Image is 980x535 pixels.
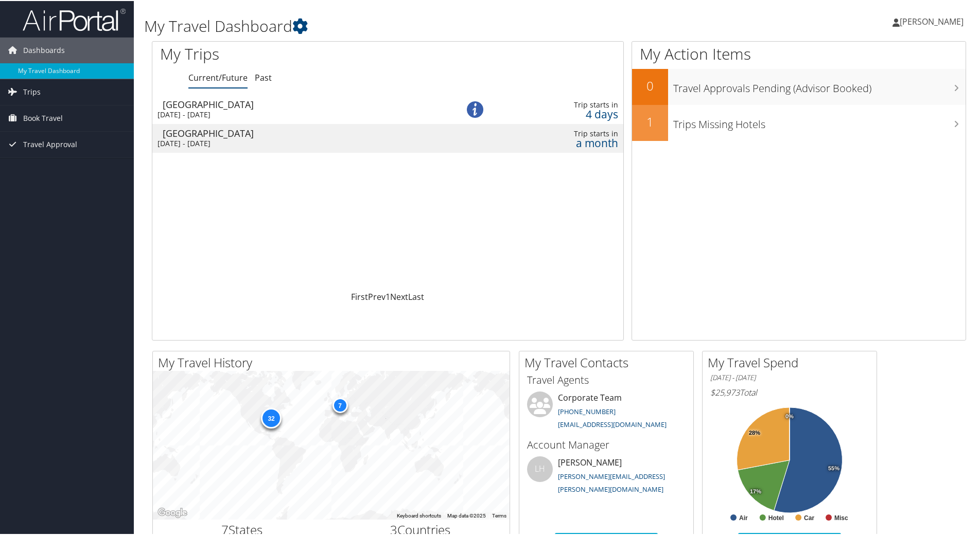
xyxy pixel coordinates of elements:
div: [DATE] - [DATE] [157,138,431,147]
a: Open this area in Google Maps (opens a new window) [155,505,189,519]
a: [PERSON_NAME][EMAIL_ADDRESS][PERSON_NAME][DOMAIN_NAME] [558,471,665,493]
a: Last [408,290,424,301]
span: Dashboards [23,37,65,62]
h2: My Travel Spend [708,353,877,370]
a: 0Travel Approvals Pending (Advisor Booked) [632,68,966,104]
span: Map data ©2025 [447,512,486,518]
h1: My Action Items [632,42,966,64]
span: [PERSON_NAME] [900,15,964,26]
span: Trips [23,78,41,104]
h6: [DATE] - [DATE] [710,372,869,382]
div: 4 days [514,109,618,118]
h2: My Travel Contacts [524,353,693,370]
div: [GEOGRAPHIC_DATA] [163,99,436,108]
div: 7 [332,396,347,412]
a: 1 [386,290,390,301]
a: 1Trips Missing Hotels [632,104,966,140]
h2: 0 [632,76,668,94]
div: Trip starts in [514,99,618,109]
h2: My Travel History [158,353,510,370]
div: [GEOGRAPHIC_DATA] [163,128,436,137]
text: Hotel [768,513,784,521]
div: [DATE] - [DATE] [157,109,431,118]
button: Keyboard shortcuts [397,511,441,519]
tspan: 17% [750,488,761,494]
h1: My Travel Dashboard [144,14,697,36]
a: Terms (opens in new tab) [492,512,506,518]
h3: Trips Missing Hotels [673,111,966,131]
span: Travel Approval [23,131,77,156]
a: [PHONE_NUMBER] [558,406,616,415]
img: airportal-logo.png [23,7,126,31]
span: Book Travel [23,104,63,130]
a: Next [390,290,408,301]
h6: Total [710,386,869,397]
h2: 1 [632,112,668,130]
li: [PERSON_NAME] [522,455,691,497]
a: Current/Future [188,71,248,82]
h1: My Trips [160,42,419,64]
span: $25,973 [710,386,740,397]
a: Prev [368,290,386,301]
div: Trip starts in [514,128,618,137]
a: First [351,290,368,301]
li: Corporate Team [522,390,691,433]
a: [EMAIL_ADDRESS][DOMAIN_NAME] [558,419,667,428]
text: Misc [834,513,848,521]
a: Past [255,71,272,82]
img: Google [155,505,189,519]
img: alert-flat-solid-info.png [467,100,483,117]
div: 32 [261,407,282,427]
h3: Account Manager [527,437,686,451]
div: LH [527,455,553,481]
h3: Travel Approvals Pending (Advisor Booked) [673,75,966,95]
tspan: 28% [749,429,760,435]
a: [PERSON_NAME] [892,5,974,36]
tspan: 55% [828,465,839,471]
tspan: 0% [785,413,794,419]
text: Car [804,513,814,521]
text: Air [739,513,748,521]
div: a month [514,137,618,147]
h3: Travel Agents [527,372,686,386]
